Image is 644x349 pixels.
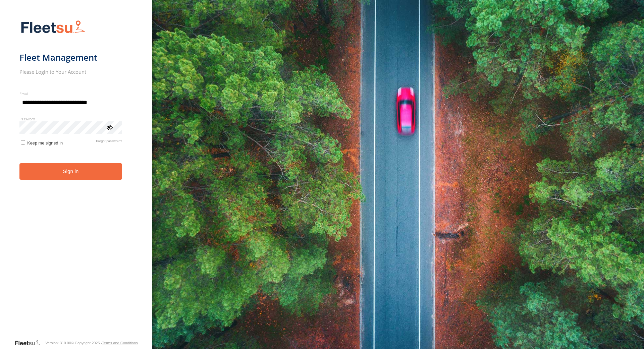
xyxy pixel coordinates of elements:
img: Fleetsu [19,19,87,36]
label: Email [19,91,122,96]
div: © Copyright 2025 - [71,341,138,345]
div: ViewPassword [106,124,113,130]
label: Password [19,116,122,121]
div: Version: 310.00 [45,341,71,345]
span: Keep me signed in [27,140,63,146]
a: Forgot password? [96,139,122,146]
h1: Fleet Management [19,52,122,63]
form: main [19,16,133,339]
a: Terms and Conditions [102,341,138,345]
h2: Please Login to Your Account [19,68,122,75]
a: Visit our Website [14,340,45,346]
button: Sign in [19,163,122,180]
input: Keep me signed in [21,140,25,144]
